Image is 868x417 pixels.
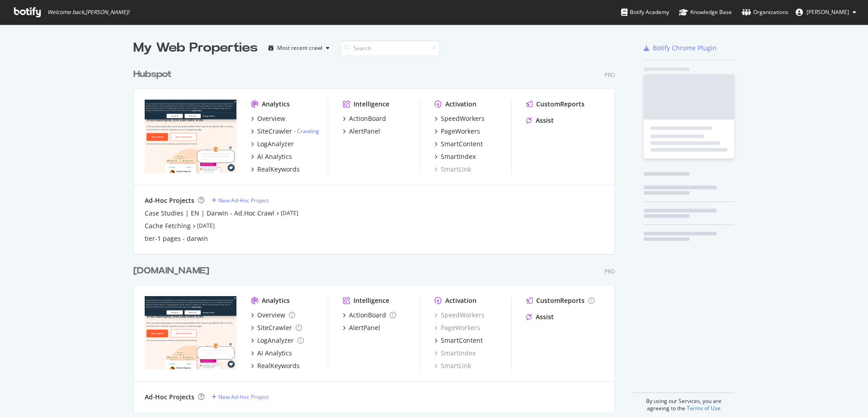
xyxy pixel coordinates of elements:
div: - [294,127,319,135]
a: Assist [526,116,554,125]
a: Case Studies | EN | Darwin - Ad.Hoc Crawl [145,209,274,218]
a: SmartLink [434,361,471,370]
div: LogAnalyzer [257,336,294,345]
a: SpeedWorkers [434,114,485,123]
div: AlertPanel [349,127,380,136]
div: Intelligence [354,100,389,109]
div: Assist [536,116,554,125]
div: grid [133,57,622,412]
a: [DATE] [197,222,215,230]
div: RealKeywords [257,361,300,370]
div: AI Analytics [257,152,292,161]
div: Knowledge Base [679,8,732,17]
span: Welcome back, [PERSON_NAME] ! [47,9,129,16]
a: Botify Chrome Plugin [644,43,717,53]
div: LogAnalyzer [257,139,294,149]
div: ActionBoard [349,311,386,320]
a: LogAnalyzer [251,336,304,345]
div: SmartIndex [441,152,476,161]
div: New Ad-Hoc Project [218,197,269,204]
a: Hubspot [133,68,175,81]
a: ActionBoard [343,311,396,320]
a: Overview [251,114,285,123]
a: Terms of Use [687,404,721,412]
div: SpeedWorkers [441,114,485,123]
div: PageWorkers [441,127,480,136]
a: SpeedWorkers [434,311,485,320]
a: RealKeywords [251,165,300,174]
a: ActionBoard [343,114,386,123]
a: CustomReports [526,296,594,305]
a: SmartLink [434,165,471,174]
a: PageWorkers [434,323,480,332]
div: Analytics [262,296,290,305]
a: SmartIndex [434,152,476,161]
div: Intelligence [354,296,389,305]
div: Most recent crawl [277,45,322,51]
div: SmartContent [441,336,483,345]
div: Pro [604,268,615,275]
span: Victor Pan [807,8,849,16]
a: SmartIndex [434,349,476,358]
a: SiteCrawler- Crawling [251,127,319,136]
div: RealKeywords [257,165,300,174]
a: LogAnalyzer [251,139,294,149]
div: Ad-Hoc Projects [145,196,194,205]
a: [DATE] [281,209,298,217]
div: My Web Properties [133,39,258,57]
a: PageWorkers [434,127,480,136]
div: Overview [257,114,285,123]
div: CustomReports [536,100,585,109]
div: Ad-Hoc Projects [145,393,194,402]
div: New Ad-Hoc Project [218,393,269,401]
img: hubspot.com [145,100,236,173]
div: ActionBoard [349,114,386,123]
div: [DOMAIN_NAME] [133,264,209,278]
div: Botify Chrome Plugin [653,43,717,53]
a: SmartContent [434,336,483,345]
a: New Ad-Hoc Project [212,197,269,204]
div: SiteCrawler [257,127,292,136]
a: SmartContent [434,139,483,149]
a: [DOMAIN_NAME] [133,264,213,278]
div: CustomReports [536,296,585,305]
a: Overview [251,311,295,320]
div: Hubspot [133,68,172,81]
a: Assist [526,312,554,321]
a: tier-1 pages - darwin [145,234,208,243]
div: SiteCrawler [257,323,292,332]
div: AI Analytics [257,349,292,358]
a: AlertPanel [343,127,380,136]
div: Assist [536,312,554,321]
button: [PERSON_NAME] [788,5,863,19]
div: Activation [445,100,476,109]
button: Most recent crawl [265,41,333,55]
img: hubspot-bulkdataexport.com [145,296,236,369]
div: Botify Academy [621,8,669,17]
div: Activation [445,296,476,305]
div: SmartContent [441,139,483,149]
a: New Ad-Hoc Project [212,393,269,401]
a: CustomReports [526,100,585,109]
a: SiteCrawler [251,323,302,332]
div: By using our Services, you are agreeing to the [632,393,735,412]
a: AlertPanel [343,323,380,332]
div: Organizations [742,8,788,17]
div: Overview [257,311,285,320]
div: Analytics [262,100,290,109]
input: Search [340,40,440,56]
a: Crawling [297,127,319,135]
div: Pro [604,71,615,79]
a: AI Analytics [251,152,292,161]
a: AI Analytics [251,349,292,358]
div: AlertPanel [349,323,380,332]
a: Cache Fetching [145,221,191,230]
